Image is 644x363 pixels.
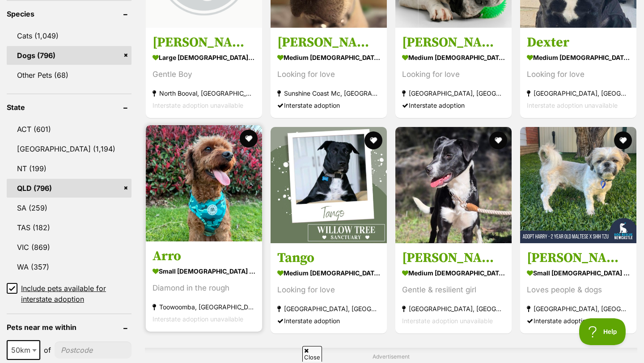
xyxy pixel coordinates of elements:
[7,257,131,276] a: WA (357)
[153,315,243,323] span: Interstate adoption unavailable
[527,284,630,296] div: Loves people & dogs
[527,69,630,81] div: Looking for love
[277,69,380,81] div: Looking for love
[395,28,512,118] a: [PERSON_NAME] medium [DEMOGRAPHIC_DATA] Dog Looking for love [GEOGRAPHIC_DATA], [GEOGRAPHIC_DATA]...
[153,51,255,64] strong: large [DEMOGRAPHIC_DATA] Dog
[402,317,493,325] span: Interstate adoption unavailable
[8,344,39,356] span: 50km
[7,198,131,217] a: SA (259)
[146,241,262,332] a: Arro small [DEMOGRAPHIC_DATA] Dog Diamond in the rough Toowoomba, [GEOGRAPHIC_DATA] Interstate ad...
[153,34,255,51] h3: [PERSON_NAME]
[277,249,380,266] h3: Tango
[277,303,380,315] strong: [GEOGRAPHIC_DATA], [GEOGRAPHIC_DATA]
[277,51,380,64] strong: medium [DEMOGRAPHIC_DATA] Dog
[153,69,255,81] div: Gentle Boy
[7,139,131,158] a: [GEOGRAPHIC_DATA] (1,194)
[527,249,630,266] h3: [PERSON_NAME] - [DEMOGRAPHIC_DATA] Maltese X Shih Tzu
[527,102,618,110] span: Interstate adoption unavailable
[153,102,243,110] span: Interstate adoption unavailable
[527,266,630,279] strong: small [DEMOGRAPHIC_DATA] Dog
[277,315,380,327] div: Interstate adoption
[302,346,322,362] span: Close
[527,51,630,64] strong: medium [DEMOGRAPHIC_DATA] Dog
[395,127,512,243] img: Nigella - Border Collie Dog
[277,100,380,112] div: Interstate adoption
[364,131,382,149] button: favourite
[7,238,131,257] a: VIC (869)
[402,51,505,64] strong: medium [DEMOGRAPHIC_DATA] Dog
[402,284,505,296] div: Gentle & resilient girl
[146,125,262,241] img: Arro - Cavalier King Charles Spaniel x Poodle Dog
[7,218,131,237] a: TAS (182)
[153,282,255,294] div: Diamond in the rough
[277,266,380,279] strong: medium [DEMOGRAPHIC_DATA] Dog
[402,303,505,315] strong: [GEOGRAPHIC_DATA], [GEOGRAPHIC_DATA]
[44,345,51,355] span: of
[520,28,636,118] a: Dexter medium [DEMOGRAPHIC_DATA] Dog Looking for love [GEOGRAPHIC_DATA], [GEOGRAPHIC_DATA] Inters...
[271,28,387,118] a: [PERSON_NAME] medium [DEMOGRAPHIC_DATA] Dog Looking for love Sunshine Coast Mc, [GEOGRAPHIC_DATA]...
[614,131,632,149] button: favourite
[520,243,636,333] a: [PERSON_NAME] - [DEMOGRAPHIC_DATA] Maltese X Shih Tzu small [DEMOGRAPHIC_DATA] Dog Loves people &...
[527,88,630,100] strong: [GEOGRAPHIC_DATA], [GEOGRAPHIC_DATA]
[527,315,630,327] div: Interstate adoption
[7,10,131,18] header: Species
[520,127,636,243] img: Harry - 2 Year Old Maltese X Shih Tzu - Maltese x Shih Tzu Dog
[402,34,505,51] h3: [PERSON_NAME]
[402,100,505,112] div: Interstate adoption
[7,323,131,331] header: Pets near me within
[271,127,387,243] img: Tango - Border Collie Dog
[153,265,255,278] strong: small [DEMOGRAPHIC_DATA] Dog
[7,103,131,111] header: State
[21,283,131,304] span: Include pets available for interstate adoption
[579,318,626,345] iframe: Help Scout Beacon - Open
[402,266,505,279] strong: medium [DEMOGRAPHIC_DATA] Dog
[527,303,630,315] strong: [GEOGRAPHIC_DATA], [GEOGRAPHIC_DATA]
[402,249,505,266] h3: [PERSON_NAME]
[7,26,131,45] a: Cats (1,049)
[271,243,387,333] a: Tango medium [DEMOGRAPHIC_DATA] Dog Looking for love [GEOGRAPHIC_DATA], [GEOGRAPHIC_DATA] Interst...
[7,340,40,360] span: 50km
[395,243,512,333] a: [PERSON_NAME] medium [DEMOGRAPHIC_DATA] Dog Gentle & resilient girl [GEOGRAPHIC_DATA], [GEOGRAPHI...
[277,34,380,51] h3: [PERSON_NAME]
[527,34,630,51] h3: Dexter
[153,301,255,313] strong: Toowoomba, [GEOGRAPHIC_DATA]
[153,88,255,100] strong: North Booval, [GEOGRAPHIC_DATA]
[7,120,131,139] a: ACT (601)
[7,46,131,65] a: Dogs (796)
[7,66,131,84] a: Other Pets (68)
[7,159,131,178] a: NT (199)
[7,283,131,304] a: Include pets available for interstate adoption
[240,130,258,148] button: favourite
[7,179,131,198] a: QLD (796)
[402,88,505,100] strong: [GEOGRAPHIC_DATA], [GEOGRAPHIC_DATA]
[402,69,505,81] div: Looking for love
[153,248,255,265] h3: Arro
[55,342,131,359] input: postcode
[489,131,507,149] button: favourite
[277,88,380,100] strong: Sunshine Coast Mc, [GEOGRAPHIC_DATA]
[146,28,262,118] a: [PERSON_NAME] large [DEMOGRAPHIC_DATA] Dog Gentle Boy North Booval, [GEOGRAPHIC_DATA] Interstate ...
[277,284,380,296] div: Looking for love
